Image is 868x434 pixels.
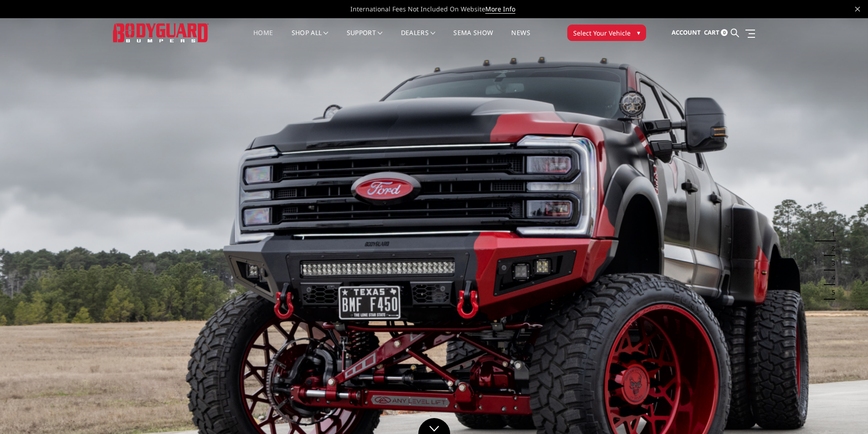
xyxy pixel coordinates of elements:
[418,418,450,434] a: Click to Down
[347,30,383,47] a: Support
[292,30,329,47] a: shop all
[401,30,436,47] a: Dealers
[567,25,646,41] button: Select Your Vehicle
[826,241,835,256] button: 2 of 5
[637,28,640,37] span: ▾
[704,20,728,45] a: Cart 0
[511,30,530,47] a: News
[113,23,209,42] img: BODYGUARD BUMPERS
[573,28,631,38] span: Select Your Vehicle
[485,5,515,14] a: More Info
[253,30,273,47] a: Home
[826,285,835,300] button: 5 of 5
[822,390,868,434] iframe: Chat Widget
[672,20,701,45] a: Account
[672,28,701,36] span: Account
[721,29,728,36] span: 0
[826,227,835,241] button: 1 of 5
[826,271,835,285] button: 4 of 5
[453,30,493,47] a: SEMA Show
[704,28,719,36] span: Cart
[826,256,835,271] button: 3 of 5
